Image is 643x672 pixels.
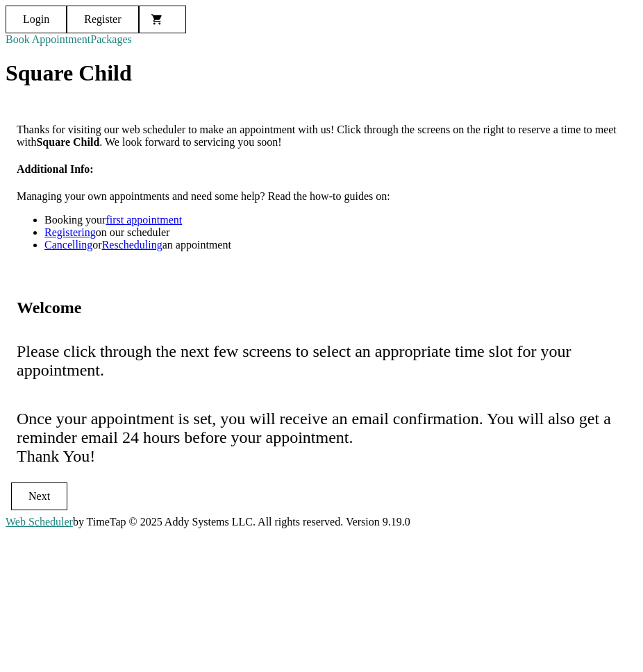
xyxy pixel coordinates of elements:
[6,33,90,45] a: Book Appointment
[44,226,626,239] li: on our scheduler
[6,60,637,86] h1: Square Child
[84,13,121,26] span: Register
[106,214,182,226] a: first appointment
[139,6,186,33] button: Show Cart
[44,214,626,226] li: Booking your
[17,299,81,317] h2: Welcome
[17,410,611,465] span: Once your appointment is set, you will receive an email confirmation. You will also get a reminde...
[6,516,637,528] div: by TimeTap © 2025 Addy Systems LLC. All rights reserved. Version 9.19.0
[44,239,626,251] li: or an appointment
[67,6,138,33] button: Register
[17,124,626,149] p: Thanks for visiting our web scheduler to make an appointment with us! Click through the screens o...
[17,190,626,203] p: Managing your own appointments and need some help? Read the how-to guides on:
[36,136,99,148] strong: Square Child
[102,239,162,251] a: Rescheduling
[44,226,96,238] a: Registering
[17,342,571,379] span: Please click through the next few screens to select an appropriate time slot for your appointment.
[23,13,49,26] span: Login
[28,490,50,503] span: Next
[11,482,67,510] button: Next
[6,516,73,528] a: Web Scheduler
[90,33,132,45] a: Packages
[44,239,92,251] a: Cancelling
[6,6,67,33] button: Login
[17,163,626,176] h4: Additional Info:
